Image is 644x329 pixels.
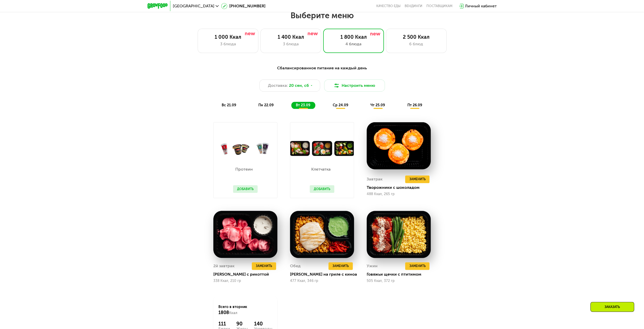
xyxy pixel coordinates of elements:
div: Ужин [367,262,378,270]
div: 1 000 Ккал [203,34,253,40]
div: 338 Ккал, 210 гр [213,279,277,283]
div: 111 [218,321,230,327]
h2: Выберите меню [16,10,628,20]
div: Заказать [590,302,634,312]
a: Качество еды [376,4,401,8]
span: вт 23.09 [296,103,310,107]
div: 3 блюда [266,41,316,47]
div: 488 Ккал, 265 гр [367,192,431,196]
p: Протеин [233,167,255,171]
div: 6 блюд [391,41,441,47]
div: 1 400 Ккал [266,34,316,40]
span: 20 сен, сб [289,83,309,89]
div: 3 блюда [203,41,253,47]
span: Заменить [409,263,425,269]
div: [PERSON_NAME] с рикоттой [213,272,281,277]
div: [PERSON_NAME] на гриле с киноа [290,272,358,277]
span: Заменить [333,263,349,269]
div: 2 500 Ккал [391,34,441,40]
div: Завтрак [367,175,383,183]
div: Говяжьи щечки с птитимом [367,272,435,277]
div: 1 800 Ккал [328,34,379,40]
button: Заменить [405,175,429,183]
span: ср 24.09 [333,103,348,107]
span: [GEOGRAPHIC_DATA] [173,4,214,8]
div: Всего в вторник [218,304,272,316]
div: Сбалансированное питание на каждый день [172,65,472,71]
div: Личный кабинет [465,3,497,9]
div: 4 блюда [328,41,379,47]
span: пт 26.09 [407,103,422,107]
span: Заменить [256,263,272,269]
div: 90 [236,321,248,327]
span: пн 22.09 [258,103,274,107]
span: Ккал [229,311,237,315]
div: Творожники с шоколадом [367,185,435,190]
span: 1808 [218,310,229,315]
div: 140 [254,321,272,327]
div: поставщикам [426,4,452,8]
button: Заменить [405,262,429,270]
div: Обед [290,262,301,270]
a: Вендинги [405,4,422,8]
span: Доставка: [268,83,288,89]
button: Заменить [252,262,276,270]
div: 477 Ккал, 346 гр [290,279,354,283]
div: 505 Ккал, 372 гр [367,279,431,283]
button: Добавить [233,185,258,193]
button: Настроить меню [324,79,385,92]
p: Клетчатка [310,167,332,171]
span: Заменить [409,177,425,182]
span: вс 21.09 [222,103,236,107]
button: Добавить [310,185,334,193]
button: Заменить [328,262,353,270]
a: [PHONE_NUMBER] [221,3,265,9]
span: чт 25.09 [370,103,385,107]
div: 2й завтрак [213,262,235,270]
